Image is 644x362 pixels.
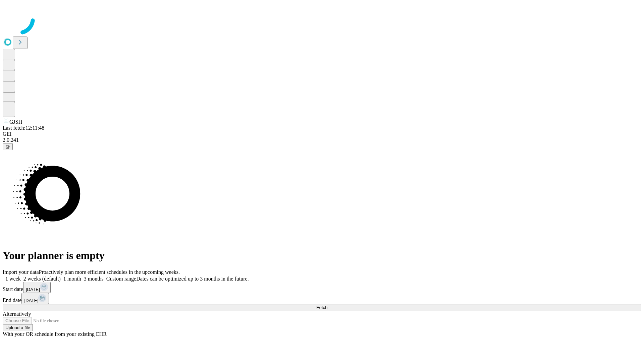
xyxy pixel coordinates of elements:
[3,282,641,293] div: Start date
[3,143,13,150] button: @
[63,276,81,282] span: 1 month
[26,287,40,292] span: [DATE]
[39,269,180,275] span: Proactively plan more efficient schedules in the upcoming weeks.
[3,324,33,331] button: Upload a file
[316,305,327,310] span: Fetch
[23,282,51,293] button: [DATE]
[3,137,641,143] div: 2.0.241
[3,311,31,317] span: Alternatively
[3,125,44,131] span: Last fetch: 12:11:48
[106,276,136,282] span: Custom range
[24,298,38,303] span: [DATE]
[5,144,10,149] span: @
[3,249,641,262] h1: Your planner is empty
[136,276,249,282] span: Dates can be optimized up to 3 months in the future.
[9,119,22,125] span: GJSH
[3,131,641,137] div: GEI
[3,293,641,304] div: End date
[3,269,39,275] span: Import your data
[5,276,21,282] span: 1 week
[84,276,104,282] span: 3 months
[23,276,61,282] span: 2 weeks (default)
[21,293,49,304] button: [DATE]
[3,304,641,311] button: Fetch
[3,331,107,337] span: With your OR schedule from your existing EHR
